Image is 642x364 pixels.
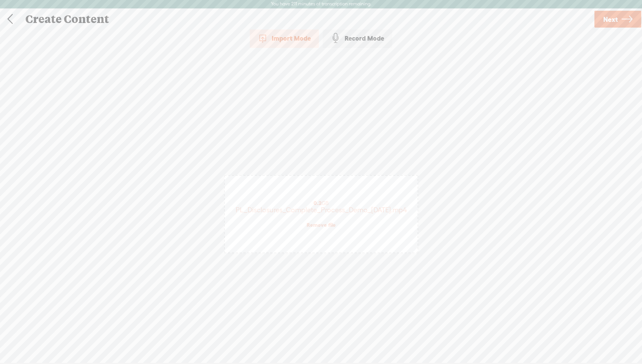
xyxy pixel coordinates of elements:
strong: 0.2 [314,200,322,206]
span: GB [314,200,328,206]
span: Next [603,10,618,29]
a: Remove file [307,221,336,228]
div: Import Mode [250,29,319,48]
div: Record Mode [323,29,392,48]
div: Create Content [20,9,593,29]
span: PL_Disclosures_Complete_Process_Demo_[DATE].mp4 [236,206,407,214]
label: You have 211 minutes of transcription remaining. [271,1,371,7]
